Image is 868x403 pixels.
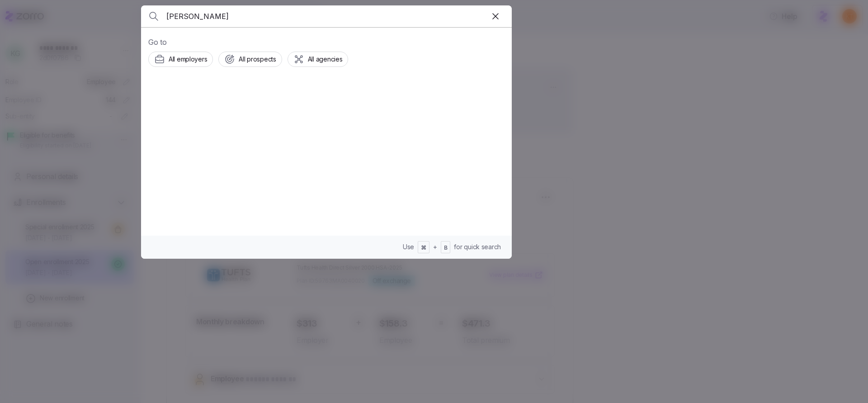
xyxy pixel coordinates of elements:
span: B [444,244,448,252]
button: All prospects [218,52,282,67]
span: All employers [169,55,207,64]
span: ⌘ [421,244,426,252]
span: + [433,242,437,251]
span: All agencies [308,55,343,64]
span: Use [403,242,414,251]
button: All agencies [288,52,349,67]
button: All employers [148,52,213,67]
span: for quick search [454,242,501,251]
span: All prospects [239,55,276,64]
span: Go to [148,37,505,48]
